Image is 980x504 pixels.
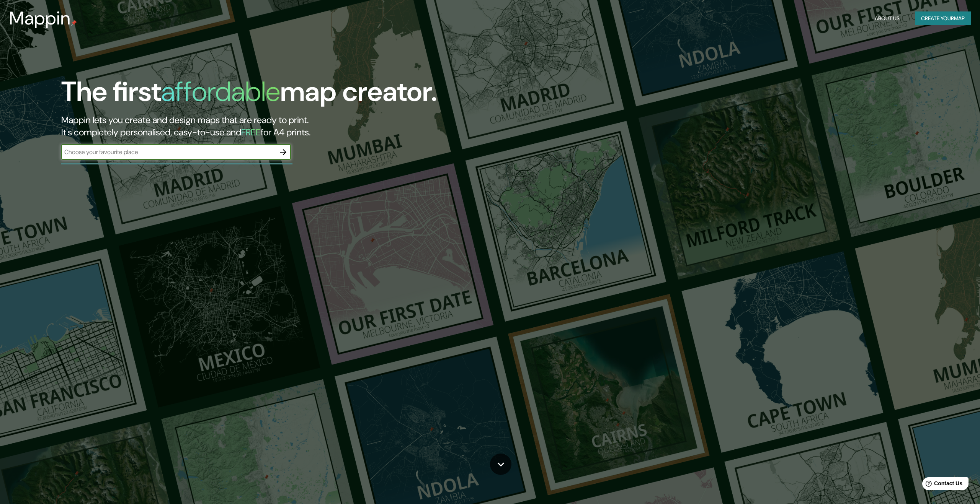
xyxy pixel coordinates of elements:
[61,148,276,156] input: Choose your favourite place
[915,11,971,26] button: Create yourmap
[61,76,437,114] h1: The first map creator.
[9,8,71,29] h3: Mappin
[61,114,551,138] h2: Mappin lets you create and design maps that are ready to print. It's completely personalised, eas...
[71,20,77,26] img: mappin-pin
[161,74,280,109] h1: affordable
[912,474,972,496] iframe: Help widget launcher
[241,126,261,138] h5: FREE
[872,11,903,26] button: About Us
